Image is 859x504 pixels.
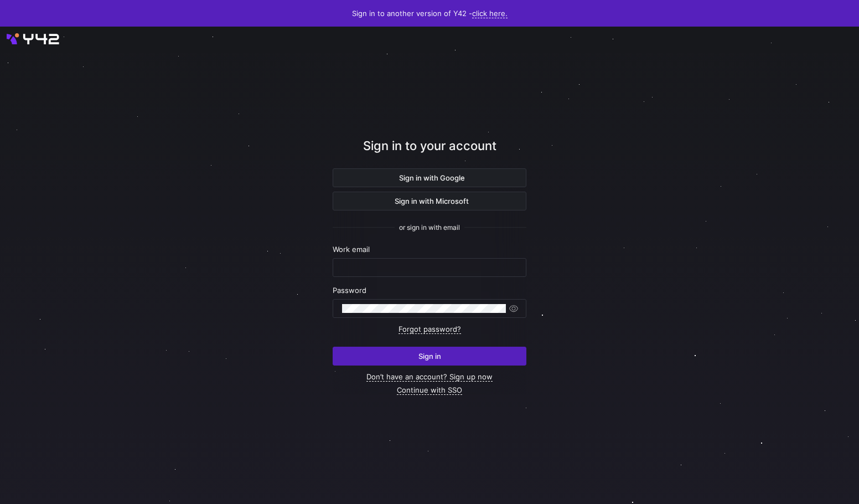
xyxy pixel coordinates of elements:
[418,352,441,361] span: Sign in
[333,168,526,187] button: Sign in with Google
[472,9,508,18] a: click here.
[333,245,370,254] span: Work email
[397,385,462,395] a: Continue with SSO
[333,192,526,210] button: Sign in with Microsoft
[395,173,465,182] span: Sign in with Google
[333,286,366,295] span: Password
[390,197,469,205] span: Sign in with Microsoft
[399,224,460,232] span: or sign in with email
[333,347,526,366] button: Sign in
[333,137,526,168] div: Sign in to your account
[399,325,461,334] a: Forgot password?
[366,372,493,382] a: Don’t have an account? Sign up now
